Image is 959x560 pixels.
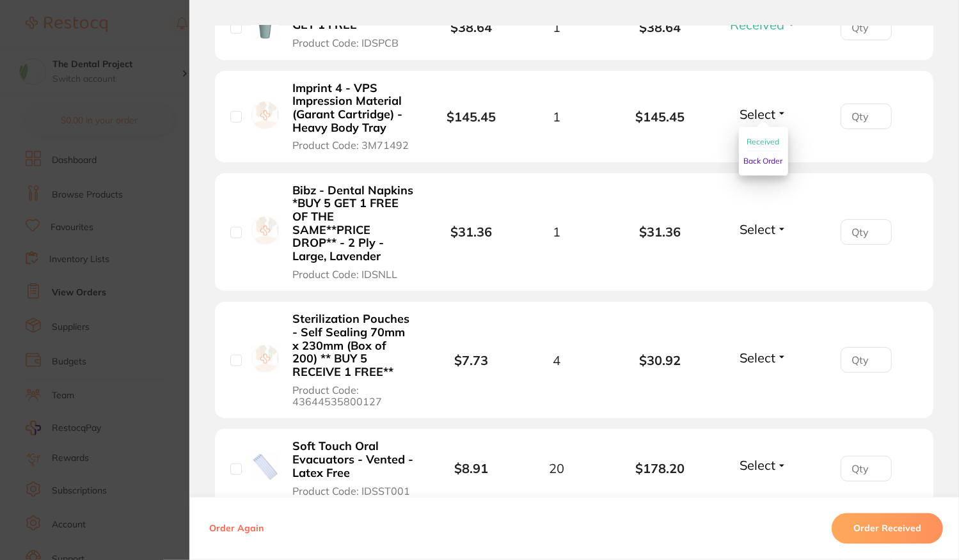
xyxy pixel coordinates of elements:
[744,152,783,171] button: Back Order
[251,12,279,40] img: Paper Cups ** BUY 5 GET 1 FREE **
[841,456,892,481] input: Qty
[608,20,711,35] b: $38.64
[292,384,413,408] span: Product Code: 43644535800127
[736,458,791,474] button: Select
[553,109,561,124] span: 1
[289,439,417,497] button: Soft Touch Oral Evacuators - Vented - Latex Free Product Code: IDSST001
[744,156,783,166] span: Back Order
[740,106,775,122] span: Select
[292,37,399,49] span: Product Code: IDSPCB
[251,345,279,373] img: Sterilization Pouches - Self Sealing 70mm x 230mm (Box of 200) ** BUY 5 RECEIVE 1 FREE**
[251,102,279,129] img: Imprint 4 - VPS Impression Material (Garant Cartridge) - Heavy Body Tray
[251,217,279,244] img: Bibz - Dental Napkins *BUY 5 GET 1 FREE OF THE SAME**PRICE DROP** - 2 Ply - Large, Lavender
[747,137,780,146] span: Received
[841,347,892,373] input: Qty
[608,353,711,368] b: $30.92
[289,312,417,408] button: Sterilization Pouches - Self Sealing 70mm x 230mm (Box of 200) ** BUY 5 RECEIVE 1 FREE** Product ...
[292,440,413,479] b: Soft Touch Oral Evacuators - Vented - Latex Free
[740,458,775,474] span: Select
[608,109,711,124] b: $145.45
[205,523,267,534] button: Order Again
[736,221,791,237] button: Select
[454,352,488,368] b: $7.73
[740,350,775,366] span: Select
[747,132,780,152] button: Received
[550,461,565,476] span: 20
[736,350,791,366] button: Select
[251,453,279,481] img: Soft Touch Oral Evacuators - Vented - Latex Free
[447,109,496,125] b: $145.45
[740,221,775,237] span: Select
[553,224,561,239] span: 1
[292,184,413,263] b: Bibz - Dental Napkins *BUY 5 GET 1 FREE OF THE SAME**PRICE DROP** - 2 Ply - Large, Lavender
[289,81,417,152] button: Imprint 4 - VPS Impression Material (Garant Cartridge) - Heavy Body Tray Product Code: 3M71492
[292,139,409,151] span: Product Code: 3M71492
[454,460,488,476] b: $8.91
[841,219,892,245] input: Qty
[841,15,892,40] input: Qty
[553,20,561,35] span: 1
[289,5,417,50] button: Paper Cups ** BUY 5 GET 1 FREE ** Product Code: IDSPCB
[289,183,417,281] button: Bibz - Dental Napkins *BUY 5 GET 1 FREE OF THE SAME**PRICE DROP** - 2 Ply - Large, Lavender Produ...
[292,485,410,497] span: Product Code: IDSST001
[292,268,397,280] span: Product Code: IDSNLL
[450,224,492,240] b: $31.36
[608,224,711,239] b: $31.36
[841,104,892,129] input: Qty
[292,82,413,135] b: Imprint 4 - VPS Impression Material (Garant Cartridge) - Heavy Body Tray
[553,353,561,368] span: 4
[736,106,791,122] button: Select
[608,461,711,476] b: $178.20
[450,19,492,35] b: $38.64
[292,313,413,378] b: Sterilization Pouches - Self Sealing 70mm x 230mm (Box of 200) ** BUY 5 RECEIVE 1 FREE**
[832,513,943,544] button: Order Received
